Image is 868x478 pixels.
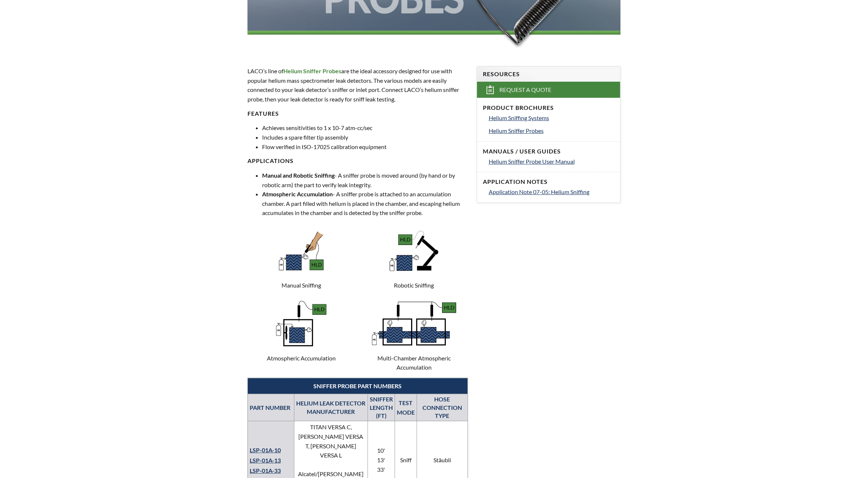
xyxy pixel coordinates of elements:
th: HELIUM LEAK DETECTOR MANUFACTURER [294,394,368,421]
h4: Product Brochures [483,104,614,112]
img: Methods_Graphics_Atmospheric_Accumulation.jpg [274,296,329,351]
span: Helium Sniffing Systems [489,114,549,121]
p: Atmospheric Accumulation [247,296,355,363]
a: LSP-01A-10 [250,446,281,453]
th: SNIFFER PROBE PART NUMBERS [248,378,468,394]
span: Request a Quote [499,86,551,94]
span: Helium Sniffer Probe User Manual [489,158,575,165]
img: Methods_Graphics_Manual_Sniffing.jpg [274,223,329,278]
li: - A sniffer probe is attached to an accumulation chamber. A part filled with helium is placed in ... [262,189,468,218]
span: Helium Sniffer Probes [283,67,341,74]
a: Request a Quote [477,82,620,98]
strong: Manual and Robotic Sniffing [262,172,335,179]
a: LSP-01A-33 [250,467,281,474]
p: Manual Sniffing [247,223,355,290]
img: Methods_Graphics_Robotic_Sniffing.jpg [387,223,442,278]
th: SNIFFER LENGTH (FT) [368,394,395,421]
a: Application Note 07-05: Helium Sniffing [489,187,614,197]
p: LACO’s line of are the ideal accessory designed for use with popular helium mass spectrometer lea... [247,66,468,104]
li: - A sniffer probe is moved around (by hand or by robotic arm) the part to verify leak integrity. [262,171,468,189]
span: Application Note 07-05: Helium Sniffing [489,188,589,195]
img: Methods_Graphics_Multi-Chamber_Accumulation.jpg [370,296,458,351]
p: Robotic Sniffing [360,223,467,290]
a: Helium Sniffing Systems [489,113,614,123]
li: Flow verified in ISO-17025 calibration equipment [262,142,468,152]
li: Achieves sensitivities to 1 x 10-7 atm-cc/sec [262,123,468,133]
h4: Application Notes [483,178,614,186]
a: Helium Sniffer Probe User Manual [489,157,614,166]
h4: Manuals / User Guides [483,148,614,155]
td: TEST MODE [395,394,417,421]
h4: Features [247,110,468,118]
strong: Atmospheric Accumulation [262,190,333,197]
li: Includes a spare filter tip assembly [262,133,468,142]
h4: Resources [483,70,614,78]
p: Multi-Chamber Atmospheric Accumulation [360,296,467,372]
span: Helium Sniffer Probes [489,127,544,134]
th: HOSE CONNECTION TYPE [417,394,467,421]
th: PART NUMBER [248,394,294,421]
h4: Applications [247,157,468,165]
a: Helium Sniffer Probes [489,126,614,136]
a: LSP-01A-13 [250,457,281,464]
